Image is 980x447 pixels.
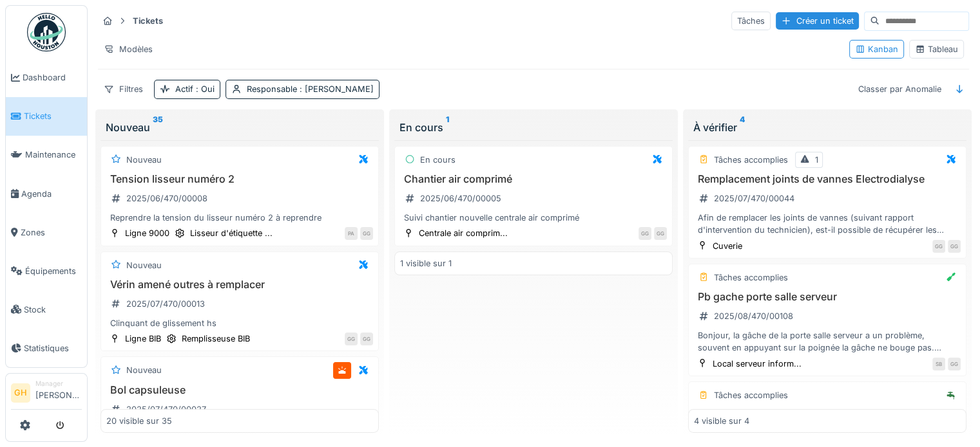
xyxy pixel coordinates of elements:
div: 2025/06/470/00008 [126,192,207,205]
div: Tâches accomplies [714,271,788,284]
div: GG [948,358,961,370]
div: Ligne BIB [125,333,161,345]
div: Cuverie [713,240,742,252]
li: GH [11,383,30,403]
span: Zones [21,226,82,239]
span: Statistiques [24,342,82,354]
div: 2025/08/470/00108 [714,310,793,322]
div: Kanban [855,43,898,55]
strong: Tickets [128,15,168,27]
a: Statistiques [6,329,87,367]
div: 2025/07/470/00027 [126,403,206,415]
div: GG [639,227,651,240]
div: Tâches [731,12,771,30]
span: Maintenance [25,149,82,161]
div: Local serveur inform... [713,358,802,370]
div: 2025/06/470/00005 [420,192,501,205]
div: PA [345,227,358,240]
span: Équipements [25,265,82,277]
div: Clinquant de glissement hs [106,317,373,329]
div: Reprendre la tension du lisseur numéro 2 à reprendre [106,212,373,224]
div: Afin de remplacer les joints de vannes (suivant rapport d'intervention du technicien), est-il pos... [694,212,961,236]
a: Stock [6,290,87,329]
h3: Pb gache porte salle serveur [694,291,961,303]
div: GG [345,333,358,345]
span: Tickets [24,110,82,122]
a: Tickets [6,97,87,136]
div: Lisseur d'étiquette ... [190,227,273,239]
span: Stock [24,304,82,316]
a: Maintenance [6,136,87,174]
div: Créer un ticket [776,12,859,30]
h3: Chantier air comprimé [400,173,667,185]
span: : Oui [193,84,215,94]
div: 1 [815,154,818,166]
div: À vérifier [693,120,961,135]
sup: 4 [740,120,745,135]
div: Nouveau [126,364,162,376]
div: Nouveau [106,120,374,135]
a: Agenda [6,174,87,213]
h3: Tension lisseur numéro 2 [106,173,373,185]
div: 4 visible sur 4 [694,415,749,427]
div: Tâches accomplies [714,389,788,401]
div: Suivi chantier nouvelle centrale air comprimé [400,212,667,224]
sup: 1 [446,120,449,135]
div: Remplisseuse BIB [182,333,250,345]
div: Nouveau [126,154,162,166]
div: Modèles [98,40,159,59]
div: GG [654,227,667,240]
div: En cours [399,120,668,135]
div: Classer par Anomalie [852,80,947,98]
img: Badge_color-CXgf-gQk.svg [27,13,66,51]
div: Actif [175,83,215,95]
div: GG [360,227,373,240]
div: Tâches accomplies [714,154,788,166]
div: Responsable [247,83,374,95]
span: Dashboard [23,71,82,84]
li: [PERSON_NAME] [35,379,82,406]
div: Bonjour, la gâche de la porte salle serveur a un problème, souvent en appuyant sur la poignée la ... [694,329,961,354]
a: Dashboard [6,59,87,97]
div: GG [948,240,961,253]
div: SB [932,358,945,370]
a: GH Manager[PERSON_NAME] [11,379,82,410]
div: GG [360,333,373,345]
div: 2025/07/470/00044 [714,192,794,205]
div: Tableau [915,43,958,55]
h3: Bol capsuleuse [106,384,373,396]
div: En cours [420,154,456,166]
div: 1 visible sur 1 [400,257,452,269]
span: : [PERSON_NAME] [297,84,374,94]
h3: Vérin amené outres à remplacer [106,278,373,291]
div: Centrale air comprim... [419,227,508,239]
a: Équipements [6,251,87,290]
sup: 35 [153,120,163,135]
div: GG [932,240,945,253]
h3: Remplacement joints de vannes Electrodialyse [694,173,961,185]
div: Filtres [98,80,149,98]
div: 2025/07/470/00013 [126,298,205,310]
span: Agenda [21,188,82,200]
div: Ligne 9000 [125,227,169,239]
div: Nouveau [126,259,162,271]
a: Zones [6,213,87,251]
div: Manager [35,379,82,388]
div: 20 visible sur 35 [106,415,172,427]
